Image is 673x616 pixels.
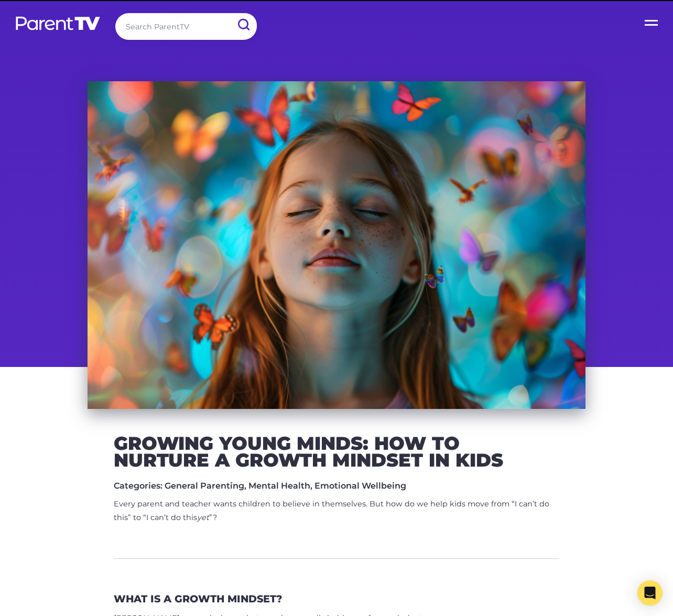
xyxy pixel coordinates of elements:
input: Search ParentTV [115,13,257,40]
em: yet [197,513,209,522]
p: Every parent and teacher wants children to believe in themselves. But how do we help kids move fr... [114,498,559,525]
div: Open Intercom Messenger [637,580,663,606]
h2: Growing Young Minds: How to Nurture a Growth Mindset in Kids [114,435,559,468]
input: Submit [230,13,257,37]
h3: What is a Growth Mindset? [114,593,282,605]
img: parenttv-logo-white.4c85aaf.svg [15,16,101,31]
h5: Categories: General Parenting, Mental Health, Emotional Wellbeing [114,481,559,491]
